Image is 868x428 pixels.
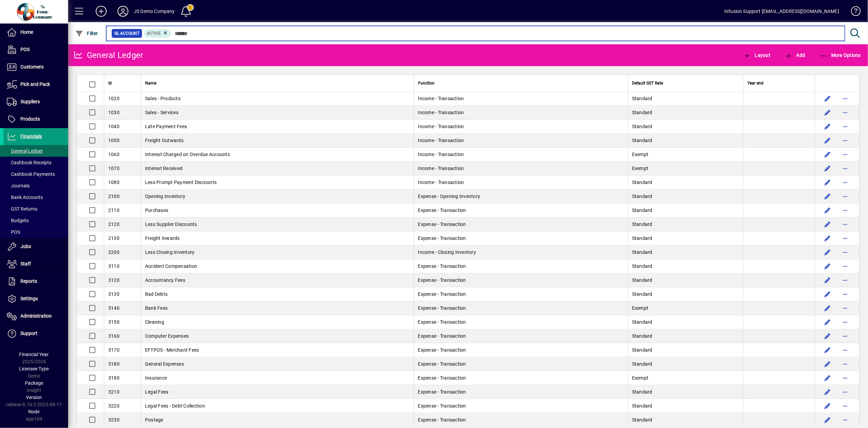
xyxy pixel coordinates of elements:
span: Financial Year [19,352,49,357]
span: Journals [7,183,30,188]
button: Edit [822,107,833,118]
button: Layout [741,49,772,61]
span: Exempt [632,305,649,311]
span: Standard [632,96,652,101]
div: Id [108,79,137,87]
button: Edit [822,93,833,104]
span: 1020 [108,96,120,101]
span: Expense - Transaction [418,263,466,269]
button: More options [840,191,851,202]
span: Insurance [145,375,167,381]
button: More options [840,331,851,341]
button: More options [840,149,851,160]
span: Exempt [632,166,649,171]
span: Budgets [7,218,29,223]
span: Expense - Opening Inventory [418,194,480,199]
span: 1060 [108,152,120,157]
span: 3160 [108,333,120,339]
span: Expense - Transaction [418,347,466,353]
button: More options [840,303,851,314]
button: More options [840,93,851,104]
span: Expense - Transaction [418,375,466,381]
span: EFTPOS - Merchant Fees [145,347,199,353]
button: Edit [822,289,833,300]
span: Pick and Pack [20,81,50,87]
button: More options [840,121,851,132]
span: 1050 [108,138,120,143]
a: Bank Accounts [3,192,68,203]
span: 2110 [108,208,120,213]
span: Standard [632,389,652,395]
span: Id [108,79,112,87]
a: Staff [3,256,68,273]
span: Financials [20,134,42,139]
button: Edit [822,163,833,174]
span: 1040 [108,124,120,129]
a: Home [3,24,68,41]
button: Edit [822,358,833,369]
span: Freight Outwards [145,138,184,143]
span: Income - Transaction [418,124,464,129]
a: Cashbook Payments [3,168,68,180]
button: Edit [822,386,833,397]
span: Cleaning [145,319,164,325]
a: GST Returns [3,203,68,215]
span: Interest Charged on Overdue Accounts [145,152,230,157]
span: 3110 [108,263,120,269]
span: Bank Fees [145,305,168,311]
span: Freight Inwards [145,235,180,241]
span: Licensee Type [19,366,49,371]
span: Cashbook Receipts [7,160,51,165]
button: Profile [112,5,134,17]
button: Edit [822,331,833,341]
span: Standard [632,235,652,241]
button: Edit [822,317,833,327]
button: Edit [822,121,833,132]
span: 3150 [108,319,120,325]
span: Less Supplier Discounts [145,221,197,227]
span: Income - Transaction [418,110,464,115]
button: More options [840,345,851,355]
span: 3190 [108,375,120,381]
button: More options [840,177,851,188]
span: Standard [632,180,652,185]
span: Income - Transaction [418,138,464,143]
span: General Expenses [145,361,184,367]
span: Expense - Transaction [418,361,466,367]
span: Settings [20,296,38,301]
span: Income - Closing Inventory [418,249,476,255]
span: Expense - Transaction [418,389,466,395]
a: Settings [3,290,68,307]
span: Version [26,395,42,400]
span: Opening Inventory [145,194,185,199]
span: Standard [632,361,652,367]
span: Sales - Services [145,110,178,115]
span: 2130 [108,235,120,241]
span: Expense - Transaction [418,417,466,423]
span: Income - Transaction [418,180,464,185]
button: More options [840,219,851,230]
span: 3130 [108,291,120,297]
button: More options [840,372,851,383]
span: Standard [632,319,652,325]
button: Edit [822,205,833,216]
button: Edit [822,414,833,425]
button: More options [840,400,851,411]
span: Sales - Products [145,96,180,101]
a: POS [3,41,68,58]
button: More options [840,289,851,300]
span: Income - Transaction [418,152,464,157]
span: 3180 [108,361,120,367]
span: Standard [632,347,652,353]
button: More options [840,107,851,118]
div: General Ledger [73,50,143,61]
span: Home [20,29,33,35]
span: 2120 [108,221,120,227]
span: Default GST Rate [632,79,663,87]
span: 2100 [108,194,120,199]
span: Standard [632,263,652,269]
span: Standard [632,221,652,227]
span: Exempt [632,375,649,381]
button: Edit [822,219,833,230]
button: More options [840,261,851,272]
